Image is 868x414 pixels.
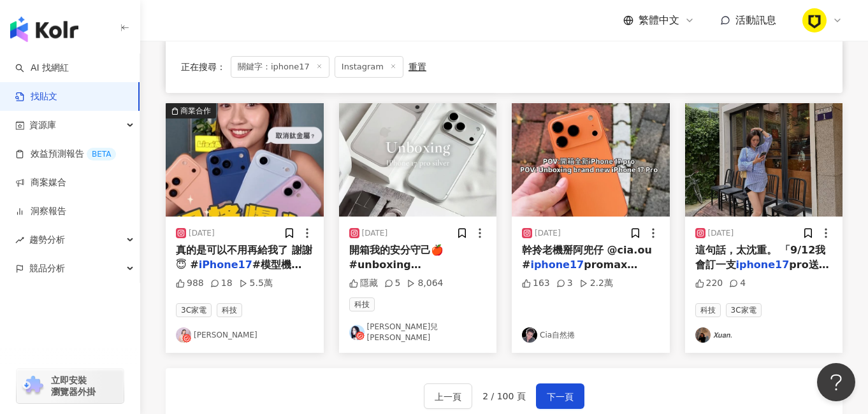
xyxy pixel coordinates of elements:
button: 下一頁 [536,383,584,409]
span: 科技 [695,303,721,317]
img: KOL Avatar [176,327,191,343]
div: 商業合作 [180,104,211,117]
span: 科技 [217,303,242,317]
span: 這句話，太沈重。 「9/12我會訂一支 [695,244,826,270]
div: 18 [210,277,233,290]
a: 效益預測報告BETA [15,148,116,161]
div: 4 [729,277,746,290]
span: Instagram [335,56,403,78]
button: 商業合作 [166,103,324,217]
img: KOL Avatar [349,325,365,340]
div: 隱藏 [349,277,378,290]
span: 幹拎老機掰阿兜仔 @cia.ou # [522,244,652,270]
a: 找貼文 [15,90,57,103]
div: 5.5萬 [239,277,273,290]
iframe: Help Scout Beacon - Open [817,363,855,401]
span: 活動訊息 [735,14,776,26]
img: chrome extension [20,376,45,396]
span: 科技 [349,297,375,311]
a: KOL Avatar[PERSON_NAME] [176,327,314,343]
img: post-image [166,103,324,217]
span: 趨勢分析 [29,225,65,254]
mark: iphone17 [530,259,584,271]
img: KOL Avatar [695,327,711,343]
div: [DATE] [708,228,734,239]
a: searchAI 找網紅 [15,62,69,75]
span: 開箱我的安分守己🍎 #unboxing # [349,244,444,285]
div: 163 [522,277,550,290]
span: rise [15,236,24,245]
span: 關鍵字：iphone17 [231,56,329,78]
img: RH.png [802,8,827,32]
div: 8,064 [407,277,443,290]
span: 下一頁 [547,389,574,404]
a: KOL AvatarCia自然捲 [522,327,660,343]
div: 220 [695,277,723,290]
div: 3 [556,277,573,290]
a: KOL Avatar[PERSON_NAME]兒[PERSON_NAME] [349,322,487,343]
a: KOL Avatar𝙓𝙪𝙖𝙣. [695,327,833,343]
img: post-image [512,103,670,217]
mark: iphone17 [736,259,790,271]
img: post-image [685,103,843,217]
button: 上一頁 [424,383,472,409]
div: 5 [384,277,401,290]
span: 3C家電 [726,303,762,317]
div: [DATE] [535,228,561,239]
span: 競品分析 [29,254,65,283]
img: post-image [339,103,497,217]
span: 3C家電 [176,303,212,317]
img: logo [10,17,78,42]
div: [DATE] [362,228,388,239]
div: [DATE] [189,228,215,239]
div: 988 [176,277,204,290]
span: 資源庫 [29,111,56,139]
span: 繁體中文 [639,13,679,27]
mark: iPhone17 [199,259,252,271]
div: 重置 [409,62,426,72]
img: KOL Avatar [522,327,537,343]
span: 立即安裝 瀏覽器外掛 [51,375,96,397]
a: 商案媒合 [15,176,66,189]
span: pro送給妳。」 這句 [695,259,829,285]
span: 2 / 100 頁 [482,391,526,401]
a: chrome extension立即安裝 瀏覽器外掛 [17,369,124,403]
span: 上一頁 [435,389,461,404]
div: 2.2萬 [579,277,613,290]
span: 正在搜尋 ： [181,62,226,72]
a: 洞察報告 [15,205,66,218]
span: 真的是可以不用再給我了 謝謝 😇 # [176,244,312,270]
